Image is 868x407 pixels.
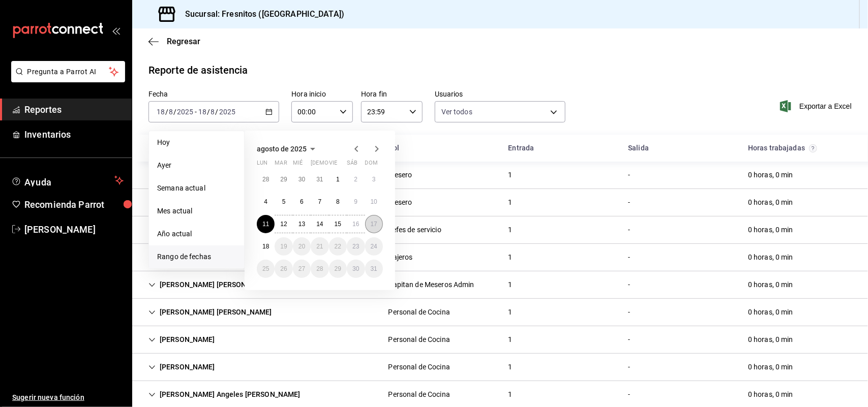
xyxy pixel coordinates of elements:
label: Fecha [148,91,279,98]
span: Semana actual [157,183,236,194]
button: 10 de agosto de 2025 [365,193,383,211]
abbr: jueves [311,160,371,170]
button: 25 de agosto de 2025 [257,260,275,278]
abbr: 7 de agosto de 2025 [318,198,322,205]
abbr: 14 de agosto de 2025 [316,221,323,228]
div: HeadCell [380,139,500,158]
abbr: lunes [257,160,267,170]
button: 29 de agosto de 2025 [329,260,347,278]
abbr: 15 de agosto de 2025 [335,221,341,228]
div: Cell [620,330,638,349]
button: 3 de agosto de 2025 [365,170,383,189]
button: 5 de agosto de 2025 [275,193,292,211]
div: Cell [500,166,520,184]
button: 1 de agosto de 2025 [329,170,347,189]
button: 7 de agosto de 2025 [311,193,328,211]
div: Cell [620,275,638,294]
button: 6 de agosto de 2025 [293,193,311,211]
abbr: 21 de agosto de 2025 [316,243,323,250]
button: 28 de agosto de 2025 [311,260,328,278]
button: agosto de 2025 [257,143,319,155]
abbr: 26 de agosto de 2025 [280,265,287,272]
span: Año actual [157,229,236,239]
abbr: miércoles [293,160,303,170]
div: Cell [380,303,458,322]
div: Cell [740,330,801,349]
div: HeadCell [500,139,620,158]
abbr: 23 de agosto de 2025 [352,243,359,250]
span: agosto de 2025 [257,145,307,153]
button: 29 de julio de 2025 [275,170,292,189]
span: Hoy [157,137,236,148]
div: HeadCell [740,139,860,158]
abbr: 30 de agosto de 2025 [352,265,359,272]
abbr: domingo [365,160,378,170]
abbr: 22 de agosto de 2025 [335,243,341,250]
span: / [207,108,210,116]
div: Personal de Cocina [388,389,450,400]
abbr: 28 de agosto de 2025 [316,265,323,272]
abbr: 29 de julio de 2025 [280,176,287,183]
abbr: 18 de agosto de 2025 [262,243,269,250]
abbr: 31 de julio de 2025 [316,176,323,183]
div: Cell [140,221,223,239]
abbr: 19 de agosto de 2025 [280,243,287,250]
span: Rango de fechas [157,252,236,262]
div: Cell [740,193,801,212]
div: Cell [380,358,458,377]
div: Cell [740,303,801,322]
abbr: sábado [347,160,357,170]
abbr: 16 de agosto de 2025 [352,221,359,228]
abbr: 11 de agosto de 2025 [262,221,269,228]
div: Cell [140,385,309,404]
div: Cell [380,330,458,349]
div: Row [132,189,868,216]
div: Cell [500,275,520,294]
abbr: 28 de julio de 2025 [262,176,269,183]
abbr: 5 de agosto de 2025 [282,198,286,205]
label: Hora fin [361,91,423,98]
div: Cell [740,248,801,267]
label: Usuarios [435,91,565,98]
button: 11 de agosto de 2025 [257,215,275,233]
div: Row [132,271,868,299]
input: ---- [219,108,236,116]
span: Ayer [157,160,236,171]
div: Head [132,135,868,162]
abbr: 24 de agosto de 2025 [371,243,377,250]
abbr: 2 de agosto de 2025 [354,176,357,183]
div: Cell [740,358,801,377]
div: Row [132,354,868,381]
button: Regresar [148,37,200,46]
div: Row [132,299,868,326]
abbr: 31 de agosto de 2025 [371,265,377,272]
div: Cell [500,303,520,322]
input: -- [168,108,173,116]
abbr: 20 de agosto de 2025 [298,243,305,250]
div: Cell [620,221,638,239]
svg: El total de horas trabajadas por usuario es el resultado de la suma redondeada del registro de ho... [809,144,817,152]
button: Exportar a Excel [782,100,852,112]
div: Cell [620,385,638,404]
div: Capitan de Meseros Admin [388,279,474,290]
button: 2 de agosto de 2025 [347,170,365,189]
span: - [195,108,197,116]
abbr: 4 de agosto de 2025 [264,198,267,205]
abbr: 12 de agosto de 2025 [280,221,287,228]
abbr: martes [275,160,287,170]
div: Personal de Cocina [388,334,450,345]
span: / [173,108,176,116]
button: 9 de agosto de 2025 [347,193,365,211]
abbr: viernes [329,160,337,170]
abbr: 6 de agosto de 2025 [300,198,304,205]
div: Row [132,216,868,244]
div: Cell [500,385,520,404]
button: Pregunta a Parrot AI [11,61,125,82]
div: Cell [500,193,520,212]
div: Cell [620,193,638,212]
span: Mes actual [157,206,236,216]
a: Pregunta a Parrot AI [7,74,125,84]
div: Personal de Cocina [388,307,450,318]
div: Row [132,326,868,354]
div: Cell [380,385,458,404]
